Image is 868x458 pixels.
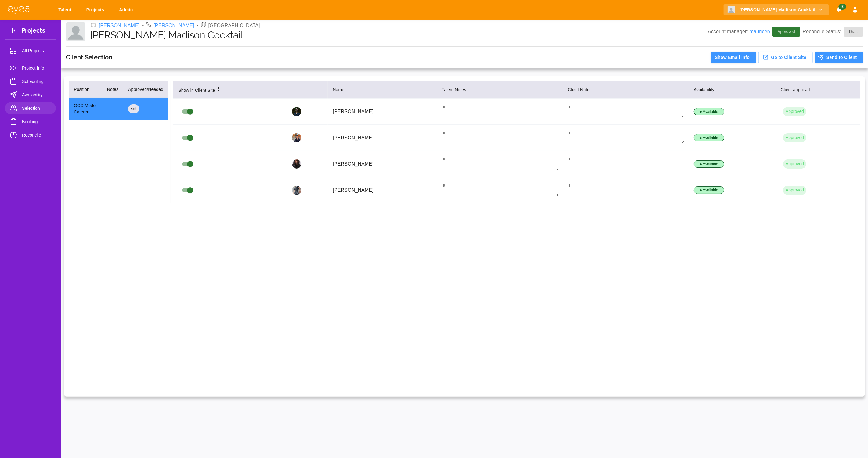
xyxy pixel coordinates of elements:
a: Project Info [5,62,56,74]
th: Availability [689,81,776,99]
a: [PERSON_NAME] [99,22,140,29]
a: Reconcile [5,129,56,141]
a: Booking [5,116,56,128]
a: Selection [5,102,56,114]
button: Approved [783,186,806,195]
p: Reconcile Status: [803,27,863,37]
span: 10 [838,4,846,10]
img: profile_picture [292,133,301,142]
button: Approved [783,107,806,116]
th: Client Notes [563,81,689,99]
button: Go to Client Site [758,52,813,63]
th: Show in Client Site [173,81,287,99]
h3: Projects [21,27,45,36]
p: [PERSON_NAME] [333,187,432,194]
img: profile_picture [292,186,301,195]
th: Notes [102,81,123,98]
a: [PERSON_NAME] [154,22,194,29]
span: Approved [774,29,799,35]
button: Show Email Info [711,52,756,63]
span: Selection [22,105,51,112]
span: Booking [22,118,51,125]
p: [GEOGRAPHIC_DATA] [208,22,260,29]
th: Talent Notes [437,81,563,99]
h1: [PERSON_NAME] Madison Cocktail [90,29,708,41]
span: Availability [22,91,51,98]
th: Approved/Needed [123,81,168,98]
td: OCC Model Caterer [69,98,102,120]
p: [PERSON_NAME] [333,160,432,168]
span: Project Info [22,64,51,72]
button: Approved [783,133,806,142]
span: All Projects [22,47,51,54]
button: Send to Client [815,52,863,63]
a: Scheduling [5,75,56,88]
button: [PERSON_NAME] Madison Cocktail [724,4,829,16]
li: • [142,22,144,29]
a: All Projects [5,45,56,57]
a: Projects [82,4,110,16]
th: Name [328,81,437,99]
span: Scheduling [22,78,51,85]
a: Availability [5,89,56,101]
img: Client logo [728,6,735,13]
a: mauriceb [750,29,770,34]
div: ● Available [694,108,724,116]
img: profile_picture [292,107,301,116]
div: 4 / 5 [128,104,139,113]
a: Admin [115,4,139,16]
p: [PERSON_NAME] [333,134,432,141]
button: Notifications [834,4,845,16]
img: profile_picture [292,159,301,169]
p: Account manager: [708,28,770,35]
div: ● Available [694,160,724,168]
div: ● Available [694,186,724,194]
th: Client approval [776,81,860,99]
li: • [197,22,199,29]
div: ● Available [694,134,724,142]
span: Draft [845,29,862,35]
button: Approved [783,159,806,169]
p: [PERSON_NAME] [333,108,432,115]
span: Reconcile [22,131,51,139]
a: Talent [54,4,78,16]
img: Client logo [66,22,85,41]
th: Position [69,81,102,98]
h3: Client Selection [66,54,112,61]
img: eye5 [7,5,30,14]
